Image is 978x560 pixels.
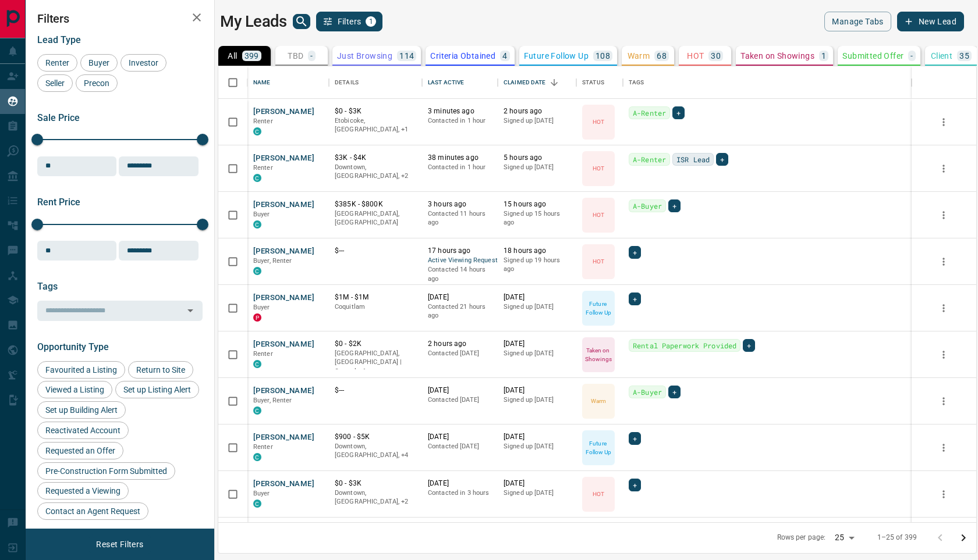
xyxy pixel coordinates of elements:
[335,302,416,312] p: Coquitlam
[676,154,710,165] span: ISR Lead
[316,12,383,31] button: Filters1
[504,66,546,99] div: Claimed Date
[253,106,314,117] button: [PERSON_NAME]
[37,381,112,398] div: Viewed a Listing
[37,197,80,208] span: Rent Price
[253,66,271,99] div: Name
[253,432,314,443] button: [PERSON_NAME]
[37,442,123,459] div: Requested an Offer
[428,66,464,99] div: Last Active
[310,52,313,60] p: -
[633,247,637,258] span: +
[428,479,492,488] p: [DATE]
[428,339,492,349] p: 2 hours ago
[583,299,614,317] p: Future Follow Up
[633,386,662,398] span: A-Buyer
[502,52,507,60] p: 4
[41,426,125,435] span: Reactivated Account
[428,106,492,116] p: 3 minutes ago
[228,52,237,60] p: All
[41,79,69,88] span: Seller
[428,246,492,256] p: 17 hours ago
[524,52,589,60] p: Future Follow Up
[41,486,125,495] span: Requested a Viewing
[329,66,422,99] div: Details
[583,346,614,363] p: Taken on Showings
[253,257,292,265] span: Buyer, Renter
[41,507,144,516] span: Contact an Agent Request
[335,66,359,99] div: Details
[428,153,492,163] p: 38 minutes ago
[842,52,903,60] p: Submitted Offer
[687,52,704,60] p: HOT
[633,479,637,491] span: +
[897,12,964,31] button: New Lead
[253,246,314,257] button: [PERSON_NAME]
[253,267,261,275] div: condos.ca
[88,534,151,554] button: Reset Filters
[428,265,492,283] p: Contacted 14 hours ago
[633,293,637,305] span: +
[877,533,917,543] p: 1–25 of 399
[593,117,604,126] p: HOT
[335,293,416,302] p: $1M - $1M
[824,12,891,31] button: Manage Tabs
[253,360,261,368] div: condos.ca
[335,339,416,349] p: $0 - $2K
[399,52,414,60] p: 114
[288,52,303,60] p: TBD
[428,209,492,227] p: Contacted 11 hours ago
[672,200,676,212] span: +
[959,52,969,60] p: 35
[593,211,604,219] p: HOT
[37,112,80,123] span: Sale Price
[591,397,606,405] p: Warm
[253,164,273,172] span: Renter
[37,74,73,92] div: Seller
[335,106,416,116] p: $0 - $3K
[335,432,416,442] p: $900 - $5K
[125,58,162,67] span: Investor
[504,199,570,209] p: 15 hours ago
[657,52,667,60] p: 68
[128,361,193,379] div: Return to Site
[935,486,952,503] button: more
[428,432,492,442] p: [DATE]
[504,488,570,498] p: Signed up [DATE]
[593,490,604,498] p: HOT
[335,163,416,181] p: West End, Toronto
[121,54,166,72] div: Investor
[593,164,604,173] p: HOT
[629,479,641,491] div: +
[676,107,681,119] span: +
[633,200,662,212] span: A-Buyer
[428,395,492,405] p: Contacted [DATE]
[253,293,314,304] button: [PERSON_NAME]
[245,52,259,60] p: 399
[628,52,650,60] p: Warm
[253,479,314,490] button: [PERSON_NAME]
[935,299,952,317] button: more
[220,12,287,31] h1: My Leads
[740,52,814,60] p: Taken on Showings
[629,246,641,259] div: +
[504,246,570,256] p: 18 hours ago
[504,479,570,488] p: [DATE]
[41,58,73,67] span: Renter
[37,401,126,419] div: Set up Building Alert
[821,52,826,60] p: 1
[84,58,114,67] span: Buyer
[80,79,114,88] span: Precon
[504,386,570,395] p: [DATE]
[935,113,952,131] button: more
[504,302,570,312] p: Signed up [DATE]
[952,526,975,550] button: Go to next page
[253,117,273,125] span: Renter
[41,365,121,374] span: Favourited a Listing
[247,66,329,99] div: Name
[716,153,728,166] div: +
[253,397,292,404] span: Buyer, Renter
[428,199,492,209] p: 3 hours ago
[37,341,109,352] span: Opportunity Type
[253,313,261,322] div: property.ca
